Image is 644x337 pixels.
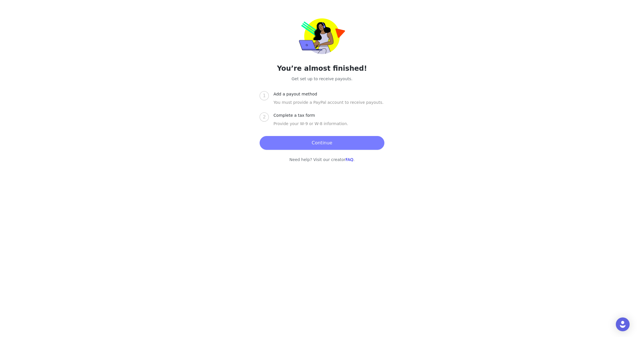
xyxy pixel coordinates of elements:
span: 1 [263,93,266,98]
p: Need help? Visit our creator . [229,157,415,163]
button: Continue [260,136,384,150]
div: You must provide a PayPal account to receive payouts. [273,99,384,112]
div: Provide your W-9 or W-8 information. [273,121,384,134]
img: trolley-payout-onboarding.png [299,18,345,54]
div: Add a payout method [273,91,322,97]
p: Get set up to receive payouts. [229,76,415,82]
a: FAQ [346,157,353,162]
div: Complete a tax form [273,112,319,118]
div: Open Intercom Messenger [616,317,630,331]
h2: You’re almost finished! [229,63,415,74]
span: 2 [263,114,266,120]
